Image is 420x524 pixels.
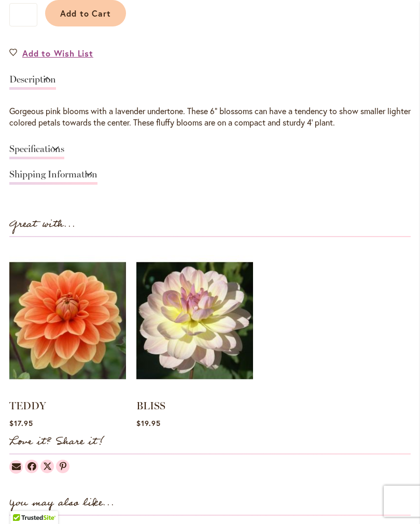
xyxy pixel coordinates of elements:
span: $17.95 [9,418,33,428]
a: TEDDY [9,399,46,412]
a: BLISS [136,399,165,412]
strong: You may also like... [9,494,115,512]
span: $19.95 [136,418,161,428]
div: Gorgeous pink blooms with a lavender undertone. These 6” blossoms can have a tendency to show sma... [9,105,411,129]
span: Add to Wish List [22,47,93,59]
a: Add to Wish List [9,47,93,59]
a: Specifications [9,144,64,159]
a: Shipping Information [9,170,97,185]
div: Detailed Product Info [9,70,411,190]
iframe: Launch Accessibility Center [8,487,37,516]
span: Add to Cart [60,8,111,19]
strong: Great with... [9,216,76,233]
a: Description [9,75,56,90]
a: Dahlias on Facebook [25,460,38,473]
a: Dahlias on Pinterest [56,460,69,473]
img: BLISS [136,247,253,393]
a: Dahlias on Twitter [40,460,54,473]
strong: Love it? Share it! [9,433,104,450]
img: TEDDY [9,247,126,393]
